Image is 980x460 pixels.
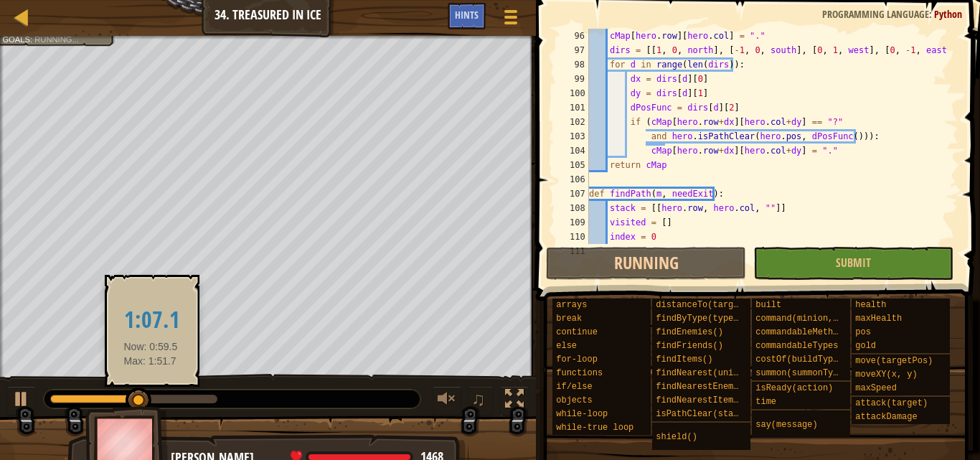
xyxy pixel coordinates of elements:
[7,386,36,416] button: Ctrl + P: Play
[855,327,871,337] span: pos
[500,386,529,416] button: Toggle fullscreen
[656,382,749,392] span: findNearestEnemy()
[656,409,775,419] span: isPathClear(start, end)
[556,43,589,57] div: 97
[855,356,933,366] span: move(targetPos)
[468,386,493,416] button: ♫
[822,7,929,21] span: Programming language
[656,395,743,405] span: findNearestItem()
[755,314,936,324] span: command(minion, method, arg1, arg2)
[556,115,589,129] div: 102
[556,314,582,324] span: break
[755,300,781,310] span: built
[556,341,577,351] span: else
[755,341,838,351] span: commandableTypes
[556,355,598,365] span: for-loop
[855,300,886,310] span: health
[556,423,633,433] span: while-true loop
[556,382,592,392] span: if/else
[493,3,529,37] button: Show game menu
[855,341,876,351] span: gold
[546,247,746,280] button: Running
[755,397,776,407] span: time
[753,247,953,280] button: Submit
[755,368,849,378] span: summon(summonType)
[556,201,589,215] div: 108
[556,327,598,337] span: continue
[755,383,833,393] span: isReady(action)
[855,412,917,422] span: attackDamage
[855,370,917,380] span: moveXY(x, y)
[755,327,849,337] span: commandableMethods
[556,72,589,86] div: 99
[929,7,934,21] span: :
[433,386,461,416] button: Adjust volume
[656,314,775,324] span: findByType(type, units)
[556,395,592,405] span: objects
[556,129,589,144] div: 103
[755,420,817,430] span: say(message)
[556,100,589,115] div: 101
[556,300,587,310] span: arrays
[556,230,589,244] div: 110
[656,341,723,351] span: findFriends()
[656,355,712,365] span: findItems()
[556,215,589,230] div: 109
[855,398,928,408] span: attack(target)
[656,300,749,310] span: distanceTo(target)
[556,158,589,172] div: 105
[656,327,723,337] span: findEnemies()
[114,287,190,375] div: Now: 0:59.5 Max: 1:51.7
[455,8,479,22] span: Hints
[471,388,486,410] span: ♫
[934,7,962,21] span: Python
[855,383,897,393] span: maxSpeed
[556,172,589,187] div: 106
[124,308,180,333] h2: 1:07.1
[855,314,902,324] span: maxHealth
[556,187,589,201] div: 107
[556,368,603,378] span: functions
[556,29,589,43] div: 96
[656,368,749,378] span: findNearest(units)
[556,144,589,158] div: 104
[556,244,589,258] div: 111
[836,255,871,271] span: Submit
[556,57,589,72] div: 98
[556,86,589,100] div: 100
[755,355,843,365] span: costOf(buildType)
[556,409,608,419] span: while-loop
[656,432,697,442] span: shield()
